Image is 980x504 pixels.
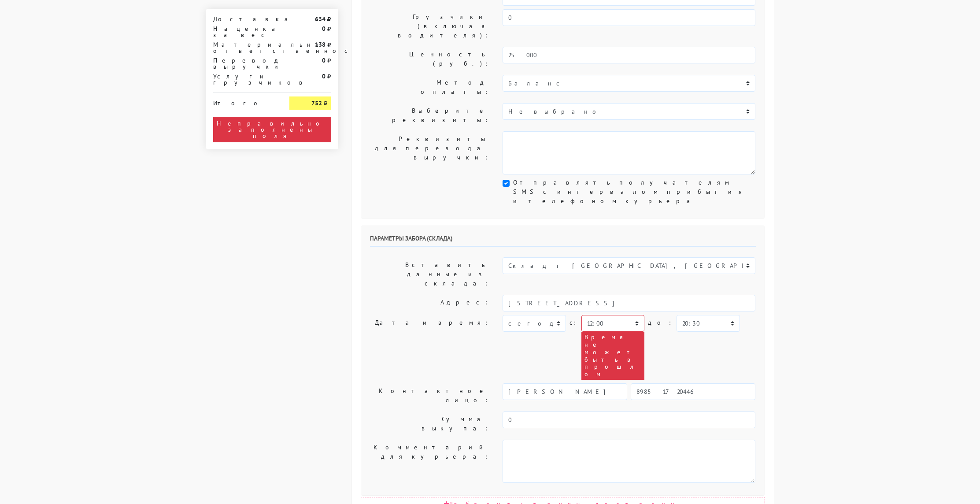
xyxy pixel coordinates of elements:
label: Вставить данные из склада: [363,257,496,291]
label: Отправлять получателям SMS с интервалом прибытия и телефоном курьера [513,178,755,206]
input: Имя [503,383,627,400]
div: Время не может быть в прошлом [581,332,644,380]
div: Материальная ответственность [207,41,283,54]
label: Метод оплаты: [363,75,496,100]
label: Реквизиты для перевода выручки: [363,131,496,174]
div: Наценка за вес [207,26,283,38]
div: Итого [213,96,277,106]
label: Выберите реквизиты: [363,103,496,128]
div: Неправильно заполнены поля [213,117,331,142]
strong: 0 [322,56,325,64]
h6: Параметры забора (склада) [370,235,756,247]
label: Сумма выкупа: [363,411,496,436]
div: Услуги грузчиков [207,73,283,85]
label: Контактное лицо: [363,383,496,408]
label: Грузчики (включая водителя): [363,9,496,43]
label: Дата и время: [363,315,496,380]
label: c: [570,315,578,330]
strong: 634 [315,15,325,23]
strong: 0 [322,25,325,33]
strong: 752 [311,99,322,107]
label: Ценность (руб.): [363,47,496,71]
strong: 0 [322,72,325,80]
label: до: [648,315,673,330]
div: Доставка [207,16,283,22]
label: Комментарий для курьера: [363,440,496,483]
div: Перевод выручки [207,57,283,70]
label: Адрес: [363,295,496,311]
strong: 138 [315,41,325,48]
input: Телефон [631,383,755,400]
